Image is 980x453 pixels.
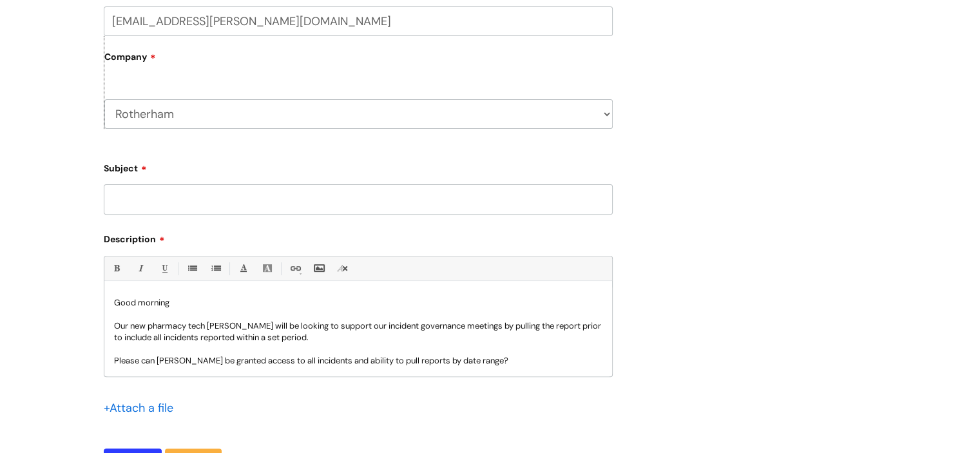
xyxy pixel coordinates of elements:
[207,260,224,276] a: 1. Ordered List (Ctrl-Shift-8)
[114,355,602,367] p: Please can [PERSON_NAME] be granted access to all incidents and ability to pull reports by date r...
[108,260,124,276] a: Bold (Ctrl-B)
[235,260,251,276] a: Font Color
[184,260,200,276] a: • Unordered List (Ctrl-Shift-7)
[104,47,613,76] label: Company
[132,260,148,276] a: Italic (Ctrl-I)
[104,398,181,418] div: Attach a file
[156,260,172,276] a: Underline(Ctrl-U)
[114,297,602,309] p: Good morning
[311,260,327,276] a: Insert Image...
[114,320,602,343] p: Our new pharmacy tech [PERSON_NAME] will be looking to support our incident governance meetings b...
[334,260,351,276] a: Remove formatting (Ctrl-\)
[259,260,275,276] a: Back Color
[104,6,613,36] input: Email
[287,260,303,276] a: Link
[104,159,613,174] label: Subject
[104,229,613,245] label: Description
